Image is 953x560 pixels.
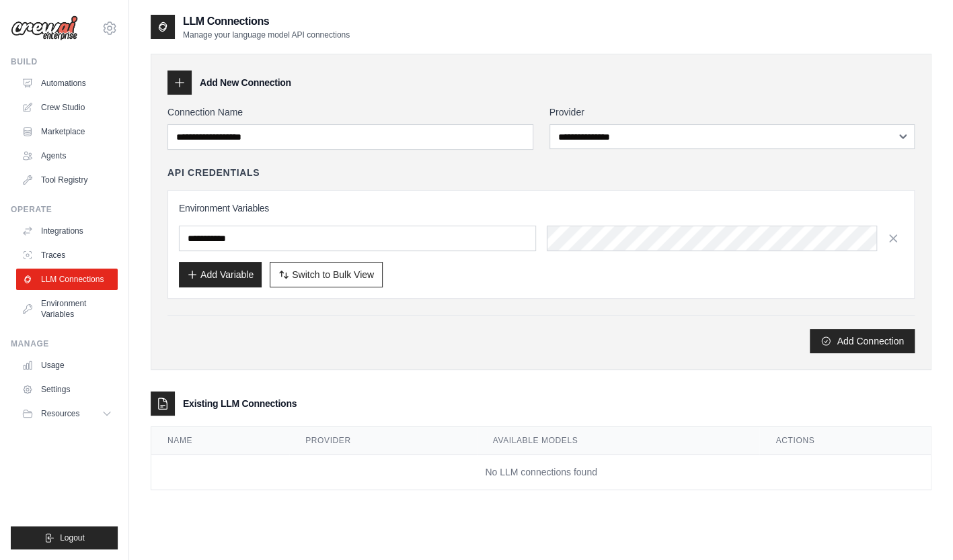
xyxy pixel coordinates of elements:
span: Switch to Bulk View [292,268,374,281]
td: No LLM connections found [151,455,931,490]
button: Logout [11,526,118,549]
div: Manage [11,338,118,349]
th: Name [151,427,289,455]
label: Provider [549,105,915,119]
h4: API Credentials [167,166,260,179]
a: Agents [16,145,118,167]
label: Connection Name [167,105,533,119]
h3: Existing LLM Connections [183,397,297,410]
a: Tool Registry [16,169,118,191]
a: Settings [16,379,118,400]
a: Integrations [16,220,118,242]
a: Automations [16,73,118,94]
a: Marketplace [16,121,118,142]
div: Operate [11,204,118,215]
button: Switch to Bulk View [270,262,383,287]
p: Manage your language model API connections [183,30,350,40]
th: Actions [759,427,931,455]
button: Resources [16,403,118,424]
span: Resources [41,408,79,419]
h2: LLM Connections [183,13,350,30]
a: Usage [16,355,118,376]
button: Add Variable [179,262,262,287]
h3: Environment Variables [179,201,903,215]
h3: Add New Connection [200,76,291,89]
th: Provider [289,427,476,455]
img: Logo [11,15,78,41]
a: LLM Connections [16,269,118,290]
a: Environment Variables [16,293,118,325]
span: Logout [60,532,85,543]
button: Add Connection [810,329,915,353]
div: Build [11,56,118,67]
th: Available Models [477,427,760,455]
a: Traces [16,244,118,266]
a: Crew Studio [16,97,118,118]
